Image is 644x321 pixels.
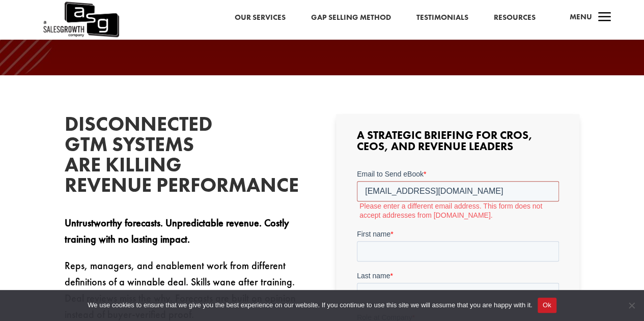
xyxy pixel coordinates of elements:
[594,8,614,28] span: a
[569,12,592,22] span: Menu
[538,298,556,313] button: Ok
[626,300,636,310] span: No
[65,216,289,246] strong: Untrustworthy forecasts. Unpredictable revenue. Costly training with no lasting impact.
[493,11,535,24] a: Resources
[416,11,468,24] a: Testimonials
[311,11,390,24] a: Gap Selling Method
[88,300,532,310] span: We use cookies to ensure that we give you the best experience on our website. If you continue to ...
[234,11,285,24] a: Our Services
[357,130,559,157] h3: A Strategic Briefing for CROs, CEOs, and Revenue Leaders
[65,114,217,200] h2: Disconnected GTM Systems Are Killing Revenue Performance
